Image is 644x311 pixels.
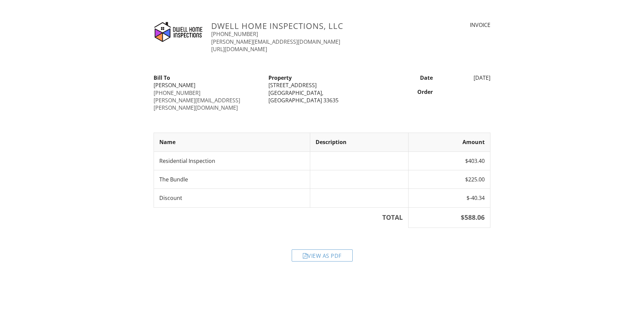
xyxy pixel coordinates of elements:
td: $225.00 [409,170,490,188]
th: $588.06 [409,207,490,228]
div: INVOICE [412,21,490,29]
td: $403.40 [409,151,490,170]
div: [DATE] [437,74,494,81]
td: $-40.34 [409,189,490,207]
a: [URL][DOMAIN_NAME] [211,45,267,53]
th: Amount [409,133,490,151]
td: Residential Inspection [154,151,310,170]
th: TOTAL [154,207,409,228]
a: View as PDF [292,254,353,261]
td: Discount [154,189,310,207]
td: The Bundle [154,170,310,188]
div: [PERSON_NAME] [154,81,260,89]
div: View as PDF [292,249,353,262]
a: [PHONE_NUMBER] [211,30,258,38]
strong: Bill To [154,74,170,81]
div: Date [380,74,437,81]
th: Name [154,133,310,151]
strong: Property [268,74,292,81]
div: [GEOGRAPHIC_DATA], [GEOGRAPHIC_DATA] 33635 [268,89,375,104]
a: [PERSON_NAME][EMAIL_ADDRESS][DOMAIN_NAME] [211,38,340,45]
div: [STREET_ADDRESS] [268,81,375,89]
a: [PHONE_NUMBER] [154,89,200,97]
th: Description [310,133,409,151]
img: website_logo_solid_background.png [154,21,203,43]
a: [PERSON_NAME][EMAIL_ADDRESS][PERSON_NAME][DOMAIN_NAME] [154,97,240,111]
div: Order [380,88,437,96]
h3: Dwell Home Inspections, LLC [211,21,404,30]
